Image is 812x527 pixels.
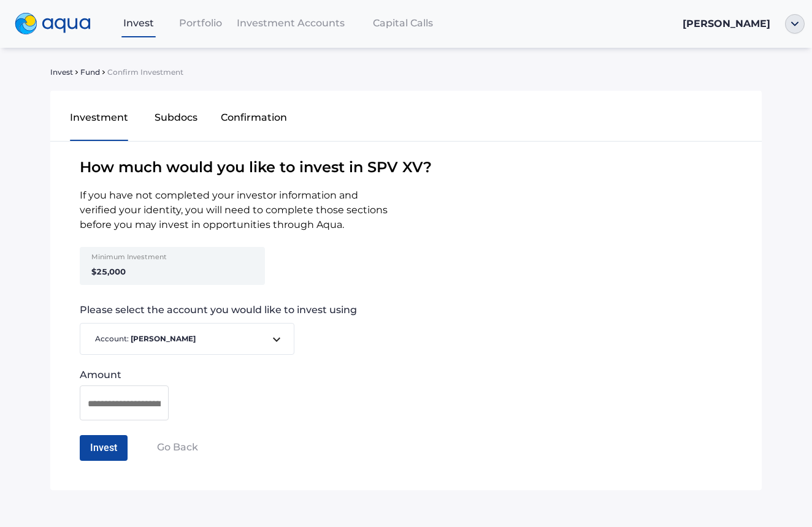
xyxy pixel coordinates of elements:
span: Go Back [157,441,198,453]
button: Confirmation [215,100,293,140]
img: ellipse [785,14,805,34]
span: How much would you like to invest in SPV XV ? [50,156,762,178]
a: Portfolio [170,10,232,36]
b: [PERSON_NAME] [131,334,196,343]
span: [PERSON_NAME] [683,18,770,29]
span: Portfolio [179,17,222,29]
span: Confirm Investment [107,69,183,76]
a: logo [7,10,108,38]
span: Account: [90,333,269,345]
img: sidearrow [75,70,78,74]
a: Capital Calls [350,10,456,36]
a: Investment Accounts [232,10,350,36]
span: Invest [50,69,73,76]
span: Please select the account you would like to invest using [80,305,762,316]
button: Invest [80,435,128,461]
span: If you have not completed your investor information and verified your identity, you will need to ... [50,188,406,232]
button: Subdocs [137,100,215,140]
img: logo [15,13,91,35]
div: Minimum Investment [91,253,170,263]
img: sidearrow [102,70,105,74]
span: Capital Calls [373,17,433,29]
strong: $25,000 [91,267,126,276]
span: Fund [80,69,100,76]
a: Invest [108,10,170,36]
span: Invest [123,17,154,29]
span: Investment Accounts [237,17,345,29]
button: Investment [60,100,137,140]
div: Amount [80,370,169,381]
